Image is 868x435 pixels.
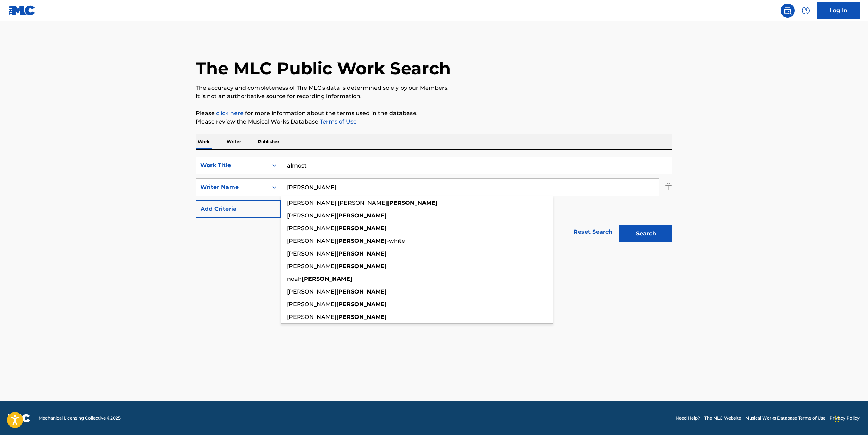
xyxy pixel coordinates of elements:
[745,415,825,421] a: Musical Works Database Terms of Use
[799,4,813,18] div: Help
[196,134,212,149] p: Work
[387,200,438,206] strong: [PERSON_NAME]
[287,288,336,295] span: [PERSON_NAME]
[704,415,741,421] a: The MLC Website
[336,263,387,270] strong: [PERSON_NAME]
[781,4,795,18] a: Public Search
[200,161,264,170] div: Work Title
[287,314,336,320] span: [PERSON_NAME]
[835,408,839,429] div: Drag
[287,238,336,244] span: [PERSON_NAME]
[216,110,244,116] a: click here
[336,288,387,295] strong: [PERSON_NAME]
[802,6,810,15] img: help
[287,276,302,282] span: noah
[302,276,352,282] strong: [PERSON_NAME]
[39,415,121,421] span: Mechanical Licensing Collective © 2025
[287,212,336,219] span: [PERSON_NAME]
[817,2,860,19] a: Log In
[336,225,387,232] strong: [PERSON_NAME]
[336,238,387,244] strong: [PERSON_NAME]
[783,6,792,15] img: search
[665,178,672,196] img: Delete Criterion
[8,414,30,422] img: logo
[287,250,336,257] span: [PERSON_NAME]
[8,5,36,15] img: MLC Logo
[570,224,616,240] a: Reset Search
[256,134,281,149] p: Publisher
[267,205,275,213] img: 9d2ae6d4665cec9f34b9.svg
[336,212,387,219] strong: [PERSON_NAME]
[336,250,387,257] strong: [PERSON_NAME]
[200,183,264,191] div: Writer Name
[225,134,243,149] p: Writer
[619,225,672,242] button: Search
[287,225,336,232] span: [PERSON_NAME]
[833,401,868,435] iframe: Chat Widget
[318,118,357,125] a: Terms of Use
[830,415,860,421] a: Privacy Policy
[336,301,387,308] strong: [PERSON_NAME]
[287,200,387,206] span: [PERSON_NAME] [PERSON_NAME]
[196,157,672,246] form: Search Form
[196,200,281,218] button: Add Criteria
[196,58,451,79] h1: The MLC Public Work Search
[196,92,672,101] p: It is not an authoritative source for recording information.
[387,238,405,244] span: -white
[196,84,672,92] p: The accuracy and completeness of The MLC's data is determined solely by our Members.
[196,109,672,118] p: Please for more information about the terms used in the database.
[287,301,336,308] span: [PERSON_NAME]
[196,118,672,126] p: Please review the Musical Works Database
[287,263,336,270] span: [PERSON_NAME]
[676,415,700,421] a: Need Help?
[336,314,387,320] strong: [PERSON_NAME]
